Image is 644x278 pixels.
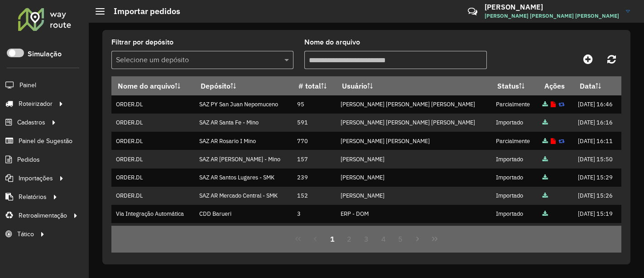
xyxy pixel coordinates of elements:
td: 152 [292,187,336,205]
td: Importado [491,187,538,205]
td: [PERSON_NAME] [336,187,491,205]
span: Painel de Sugestão [19,136,72,146]
th: Data [573,76,621,95]
td: 3 [292,205,336,223]
th: # total [292,76,336,95]
td: [PERSON_NAME] [PERSON_NAME] [PERSON_NAME] [336,114,491,132]
th: Usuário [336,76,491,95]
span: Cadastros [17,118,45,127]
td: ORDER.DL [111,95,195,114]
td: SAZ AR Rosario I Mino [195,132,293,150]
a: Arquivo completo [543,210,548,218]
td: ORDER.DL [111,132,195,150]
a: Arquivo completo [543,119,548,126]
span: Pedidos [17,155,40,164]
th: Nome do arquivo [111,76,195,95]
th: Depósito [195,76,293,95]
a: Arquivo completo [543,100,548,108]
td: SAZ PY San Juan Nepomuceno [195,95,293,114]
h2: Importar pedidos [105,6,180,16]
td: 591 [292,114,336,132]
td: [PERSON_NAME] [336,169,491,187]
span: [PERSON_NAME] [PERSON_NAME] [PERSON_NAME] [485,12,619,20]
td: 95 [292,95,336,114]
button: 2 [341,230,358,248]
td: Via Integração Automática [111,223,195,241]
td: ORDER.DL [111,187,195,205]
td: Importado [491,169,538,187]
td: ERP - DOM [336,223,491,241]
button: 4 [375,230,392,248]
label: Filtrar por depósito [111,37,173,48]
a: Reimportar [558,100,565,108]
td: [DATE] 15:19 [573,205,621,223]
span: Importações [19,174,53,183]
a: Reimportar [558,137,565,145]
td: [DATE] 16:16 [573,114,621,132]
a: Exibir log de erros [551,100,556,108]
td: SAZ AR [PERSON_NAME] - Mino [195,150,293,168]
a: Arquivo completo [543,155,548,163]
button: 5 [392,230,409,248]
td: CDD Barueri [195,205,293,223]
td: 239 [292,169,336,187]
a: Exibir log de erros [551,137,556,145]
span: Relatórios [19,192,47,202]
button: Next Page [409,230,426,248]
a: Arquivo completo [543,137,548,145]
td: [PERSON_NAME] [PERSON_NAME] [336,132,491,150]
td: ERP - DOM [336,205,491,223]
th: Status [491,76,538,95]
button: 3 [358,230,375,248]
td: Via Integração Automática [111,205,195,223]
td: ORDER.DL [111,150,195,168]
td: Importado [491,205,538,223]
span: Tático [17,229,34,239]
a: Arquivo completo [543,174,548,181]
td: 157 [292,150,336,168]
td: [DATE] 15:26 [573,187,621,205]
button: Last Page [426,230,443,248]
td: Parcialmente [491,95,538,114]
button: 1 [324,230,341,248]
td: [PERSON_NAME] [PERSON_NAME] [PERSON_NAME] [336,95,491,114]
th: Ações [538,76,573,95]
td: SAZ AR Mercado Central - SMK [195,187,293,205]
td: 770 [292,132,336,150]
td: 3 [292,223,336,241]
td: [DATE] 15:19 [573,223,621,241]
td: Importado [491,114,538,132]
td: ORDER.DL [111,169,195,187]
td: Importado [491,223,538,241]
td: SAZ AR Santa Fe - Mino [195,114,293,132]
td: Parcialmente [491,132,538,150]
td: [DATE] 15:29 [573,169,621,187]
span: Retroalimentação [19,211,67,220]
td: [DATE] 16:46 [573,95,621,114]
span: Painel [19,80,36,90]
td: Importado [491,150,538,168]
a: Contato Rápido [463,2,482,21]
td: [DATE] 15:50 [573,150,621,168]
td: [PERSON_NAME] [336,150,491,168]
td: ORDER.DL [111,114,195,132]
h3: [PERSON_NAME] [485,3,619,11]
td: SAZ AR Santos Lugares - SMK [195,169,293,187]
label: Simulação [28,49,62,60]
label: Nome do arquivo [304,37,360,48]
td: [DATE] 16:11 [573,132,621,150]
a: Arquivo completo [543,192,548,199]
span: Roteirizador [19,99,53,109]
td: CDD Embu [195,223,293,241]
